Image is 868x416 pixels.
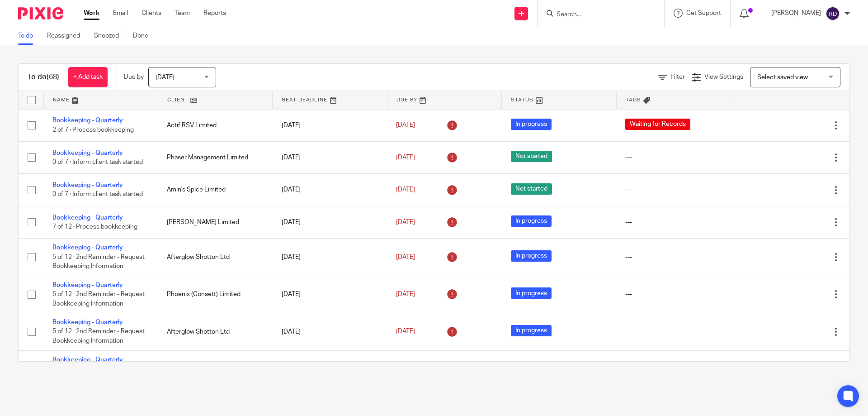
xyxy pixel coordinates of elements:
[396,154,415,161] span: [DATE]
[396,291,415,297] span: [DATE]
[757,74,808,81] span: Select saved view
[52,329,145,344] span: 5 of 12 · 2nd Reminder - Request Bookkeeping Information
[124,72,144,81] p: Due by
[273,141,387,173] td: [DATE]
[511,183,552,195] span: Not started
[396,329,415,335] span: [DATE]
[625,153,726,162] div: ---
[158,313,272,350] td: Afterglow Shotton Ltd
[704,74,743,80] span: View Settings
[273,109,387,141] td: [DATE]
[158,239,272,276] td: Afterglow Shotton Ltd
[511,215,552,227] span: In progress
[52,191,143,198] span: 0 of 7 · Inform client task started
[52,357,123,363] a: Bookkeeping - Quarterly
[52,291,145,307] span: 5 of 12 · 2nd Reminder - Request Bookkeeping Information
[142,9,161,18] a: Clients
[273,239,387,276] td: [DATE]
[396,122,415,129] span: [DATE]
[511,325,552,336] span: In progress
[52,150,123,156] a: Bookkeeping - Quarterly
[133,27,155,45] a: Done
[18,27,40,45] a: To do
[52,254,145,270] span: 5 of 12 · 2nd Reminder - Request Bookkeeping Information
[158,174,272,206] td: Amin's Spice Limited
[47,27,87,45] a: Reassigned
[625,327,726,336] div: ---
[625,218,726,227] div: ---
[158,350,272,387] td: Afterglow Shotton Ltd
[94,27,126,45] a: Snoozed
[396,186,415,193] span: [DATE]
[28,72,59,82] h1: To do
[52,117,123,124] a: Bookkeeping - Quarterly
[511,151,552,162] span: Not started
[156,74,175,81] span: [DATE]
[826,6,840,21] img: svg%3E
[52,282,123,288] a: Bookkeeping - Quarterly
[52,319,123,325] a: Bookkeeping - Quarterly
[511,119,552,130] span: In progress
[625,253,726,262] div: ---
[52,244,123,251] a: Bookkeeping - Quarterly
[626,97,641,102] span: Tags
[52,224,137,230] span: 7 of 12 · Process bookkeeping
[273,350,387,387] td: [DATE]
[273,313,387,350] td: [DATE]
[52,159,143,165] span: 0 of 7 · Inform client task started
[18,7,63,19] img: Pixie
[47,73,59,81] span: (68)
[273,276,387,313] td: [DATE]
[158,141,272,173] td: Phaser Management Limited
[511,287,552,299] span: In progress
[52,215,123,221] a: Bookkeeping - Quarterly
[625,290,726,299] div: ---
[670,74,685,80] span: Filter
[52,127,134,133] span: 2 of 7 · Process bookkeeping
[52,182,123,188] a: Bookkeeping - Quarterly
[158,206,272,238] td: [PERSON_NAME] Limited
[84,9,99,18] a: Work
[556,11,637,19] input: Search
[273,206,387,238] td: [DATE]
[625,185,726,194] div: ---
[686,10,721,16] span: Get Support
[511,250,552,262] span: In progress
[175,9,190,18] a: Team
[273,174,387,206] td: [DATE]
[158,276,272,313] td: Phoenix (Consett) Limited
[396,219,415,225] span: [DATE]
[158,109,272,141] td: Actif RSV Limited
[625,119,690,130] span: Waiting for Records
[113,9,128,18] a: Email
[771,9,821,18] p: [PERSON_NAME]
[396,254,415,260] span: [DATE]
[68,67,108,87] a: + Add task
[203,9,226,18] a: Reports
